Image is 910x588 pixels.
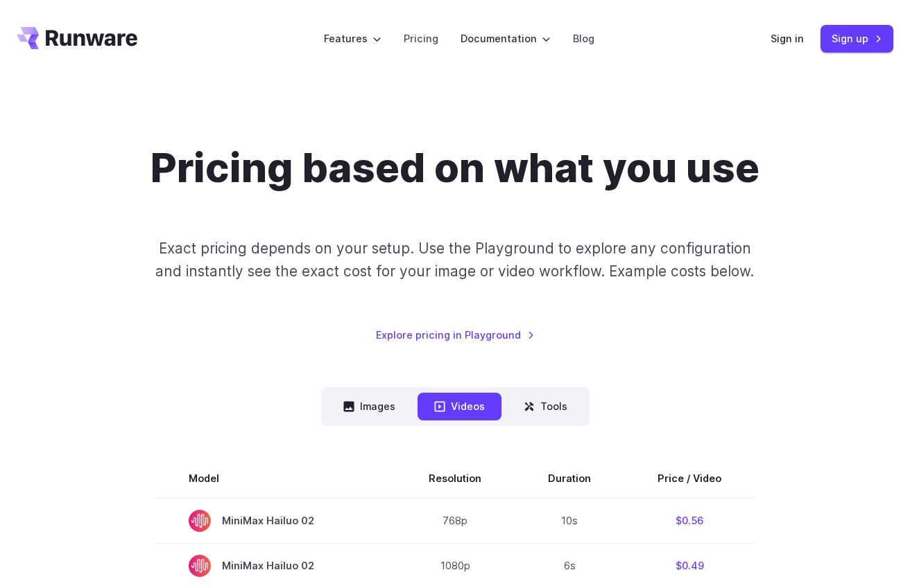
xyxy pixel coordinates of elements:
td: 6s [515,543,624,588]
span: MiniMax Hailuo 02 [189,555,362,577]
th: Model [155,459,395,498]
a: Blog [573,30,594,46]
span: MiniMax Hailuo 02 [189,510,362,532]
td: $0.49 [624,543,755,588]
button: Images [327,393,412,420]
label: Features [324,30,381,46]
p: Exact pricing depends on your setup. Use the Playground to explore any configuration and instantl... [148,237,762,283]
a: Pricing [404,30,438,46]
a: Explore pricing in Playground [376,327,535,343]
button: Tools [507,393,584,420]
td: 768p [395,498,515,544]
td: 1080p [395,543,515,588]
td: $0.56 [624,498,755,544]
th: Duration [515,459,624,498]
label: Documentation [461,30,551,46]
button: Videos [418,393,501,420]
a: Sign up [821,25,893,52]
th: Price / Video [624,459,755,498]
a: Sign in [771,30,804,46]
a: Go to / [17,27,137,49]
th: Resolution [395,459,515,498]
h1: Pricing based on what you use [151,144,759,193]
td: 10s [515,498,624,544]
